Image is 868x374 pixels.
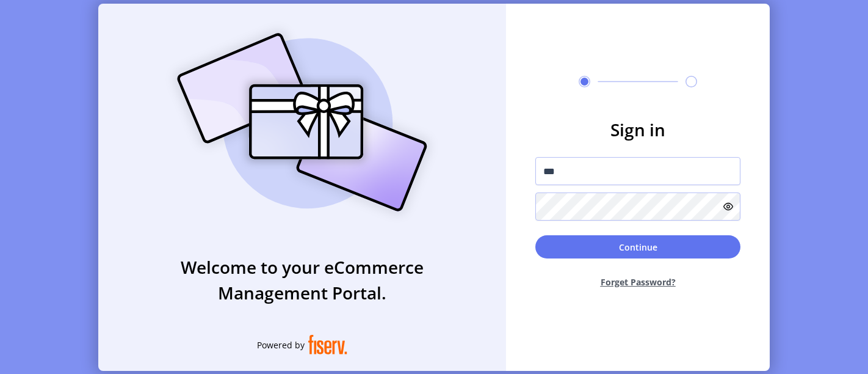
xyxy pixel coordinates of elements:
[535,266,740,298] button: Forget Password?
[257,339,305,351] span: Powered by
[535,117,740,142] h3: Sign in
[98,254,506,306] h3: Welcome to your eCommerce Management Portal.
[535,235,740,258] button: Continue
[159,20,446,225] img: card_Illustration.svg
